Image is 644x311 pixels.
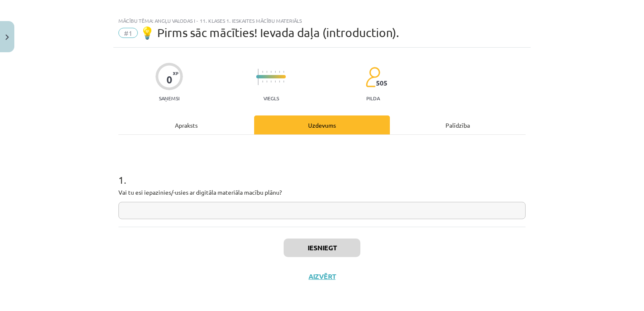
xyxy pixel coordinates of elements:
[390,115,526,134] div: Palīdzība
[266,80,267,83] img: icon-short-line-57e1e144782c952c97e751825c79c345078a6d821885a25fce030b3d8c18986b.svg
[263,95,279,101] p: Viegls
[376,79,387,87] span: 505
[118,159,526,185] h1: 1 .
[306,272,338,281] button: Aizvērt
[279,71,280,73] img: icon-short-line-57e1e144782c952c97e751825c79c345078a6d821885a25fce030b3d8c18986b.svg
[283,80,284,83] img: icon-short-line-57e1e144782c952c97e751825c79c345078a6d821885a25fce030b3d8c18986b.svg
[118,188,526,197] p: Vai tu esi iepazinies/-usies ar digitāla materiāla macību plānu?
[283,71,284,73] img: icon-short-line-57e1e144782c952c97e751825c79c345078a6d821885a25fce030b3d8c18986b.svg
[275,71,276,73] img: icon-short-line-57e1e144782c952c97e751825c79c345078a6d821885a25fce030b3d8c18986b.svg
[254,115,390,134] div: Uzdevums
[5,35,9,40] img: icon-close-lesson-0947bae3869378f0d4975bcd49f059093ad1ed9edebbc8119c70593378902aed.svg
[156,95,183,101] p: Saņemsi
[266,71,267,73] img: icon-short-line-57e1e144782c952c97e751825c79c345078a6d821885a25fce030b3d8c18986b.svg
[271,71,271,73] img: icon-short-line-57e1e144782c952c97e751825c79c345078a6d821885a25fce030b3d8c18986b.svg
[166,74,172,86] div: 0
[284,239,360,257] button: Iesniegt
[365,67,380,88] img: students-c634bb4e5e11cddfef0936a35e636f08e4e9abd3cc4e673bd6f9a4125e45ecb1.svg
[118,28,138,38] span: #1
[279,80,280,83] img: icon-short-line-57e1e144782c952c97e751825c79c345078a6d821885a25fce030b3d8c18986b.svg
[262,80,263,83] img: icon-short-line-57e1e144782c952c97e751825c79c345078a6d821885a25fce030b3d8c18986b.svg
[258,69,259,85] img: icon-long-line-d9ea69661e0d244f92f715978eff75569469978d946b2353a9bb055b3ed8787d.svg
[140,26,399,40] span: 💡 Pirms sāc mācīties! Ievada daļa (introduction).
[262,71,263,73] img: icon-short-line-57e1e144782c952c97e751825c79c345078a6d821885a25fce030b3d8c18986b.svg
[271,80,271,83] img: icon-short-line-57e1e144782c952c97e751825c79c345078a6d821885a25fce030b3d8c18986b.svg
[275,80,276,83] img: icon-short-line-57e1e144782c952c97e751825c79c345078a6d821885a25fce030b3d8c18986b.svg
[118,18,526,24] div: Mācību tēma: Angļu valodas i - 11. klases 1. ieskaites mācību materiāls
[118,115,254,134] div: Apraksts
[173,71,178,75] span: XP
[366,95,380,101] p: pilda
